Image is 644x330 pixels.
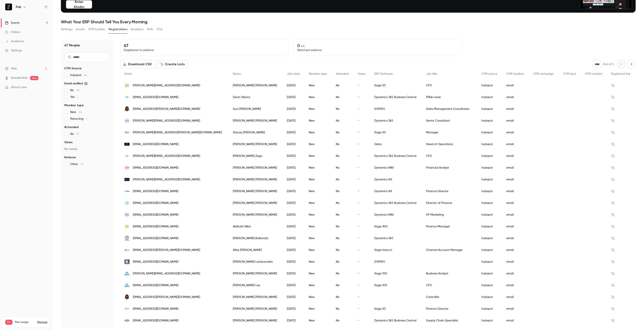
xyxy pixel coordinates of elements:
[229,162,282,174] div: [PERSON_NAME] [PERSON_NAME]
[283,150,305,162] div: [DATE]
[229,91,282,103] div: Devin Sibera
[477,256,502,268] div: hubspot
[124,95,129,100] img: puredairy.com
[502,315,529,326] div: email
[133,248,200,252] span: [EMAIL_ADDRESS][PERSON_NAME][DOMAIN_NAME]
[305,127,332,138] div: New
[332,256,354,268] div: No
[332,115,354,127] div: No
[603,62,614,66] p: Out of 2
[370,185,422,197] div: Dynamics AX
[332,209,354,221] div: No
[354,197,370,209] div: -
[283,315,305,326] div: [DATE]
[16,5,21,9] h6: Zap
[120,60,155,68] button: Download CSV
[42,86,48,89] iframe: Noticeable Trigger
[133,154,200,158] span: [PERSON_NAME][EMAIL_ADDRESS][DOMAIN_NAME]
[133,107,200,111] span: [EMAIL_ADDRESS][PERSON_NAME][DOMAIN_NAME]
[370,279,422,291] div: Sage 100
[305,221,332,232] div: New
[283,209,305,221] div: [DATE]
[354,162,370,174] div: -
[354,209,370,221] div: -
[124,143,129,145] img: cbco.beer
[70,88,80,92] span: No
[124,259,129,264] img: tech-intl.com
[229,256,282,268] div: [PERSON_NAME] Lantzourakis
[502,291,529,303] div: email
[124,153,129,158] img: puredairy.com
[283,268,305,279] div: [DATE]
[64,81,88,86] span: Email verified
[125,213,129,217] span: MC
[585,72,602,75] span: UTM content
[502,244,529,256] div: email
[283,291,305,303] div: [DATE]
[64,125,78,129] span: Attended
[502,103,529,115] div: email
[370,256,422,268] div: SYSPRO
[502,127,529,138] div: email
[283,138,305,150] div: [DATE]
[5,4,12,10] img: Zap
[133,236,178,241] span: [EMAIL_ADDRESS][DOMAIN_NAME]
[133,295,200,299] span: [EMAIL_ADDRESS][PERSON_NAME][DOMAIN_NAME]
[283,103,305,115] div: [DATE]
[370,232,422,244] div: Dynamics 365
[229,138,282,150] div: [PERSON_NAME] [PERSON_NAME]
[358,72,366,75] span: Views
[283,185,305,197] div: [DATE]
[70,132,79,136] span: No
[76,132,79,135] span: 67
[370,103,422,115] div: SYSPRO
[354,232,370,244] div: -
[370,127,422,138] div: Sage X3
[15,321,35,324] span: Plan usage
[64,66,110,166] section: facet-groups
[332,197,354,209] div: No
[64,147,110,151] p: No results
[229,291,282,303] div: [PERSON_NAME] [PERSON_NAME]
[502,221,529,232] div: email
[370,268,422,279] div: Sage 100
[305,162,332,174] div: New
[422,303,477,315] div: Finance Director
[422,127,477,138] div: Manager
[332,162,354,174] div: No
[370,244,422,256] div: Sage Intacct
[332,303,354,315] div: No
[502,138,529,150] div: email
[229,221,282,232] div: Abibath Nikoi
[124,306,129,311] img: am-gas.com
[482,72,497,75] span: UTM source
[563,72,576,75] span: UTM term
[229,115,282,127] div: [PERSON_NAME] [PERSON_NAME]
[124,43,285,48] p: 67
[422,279,477,291] div: CFO
[229,209,282,221] div: [PERSON_NAME] [PERSON_NAME]
[305,279,332,291] div: New
[64,140,73,144] span: Views
[627,60,636,68] button: Next page
[332,232,354,244] div: No
[305,80,332,91] div: New
[229,268,282,279] div: [PERSON_NAME] [PERSON_NAME]
[477,162,502,174] div: hubspot
[229,185,282,197] div: [PERSON_NAME] [PERSON_NAME]
[229,244,282,256] div: Alley [PERSON_NAME]
[374,72,393,75] span: ERP Software
[133,142,178,147] span: [EMAIL_ADDRESS][DOMAIN_NAME]
[133,189,178,194] span: [EMAIL_ADDRESS][DOMAIN_NAME]
[37,321,47,324] a: Manage
[61,26,73,33] button: Settings
[124,283,129,288] img: qualitru.com
[125,201,129,205] span: JD
[125,119,129,123] span: DA
[502,256,529,268] div: email
[70,117,87,121] span: Returning
[502,91,529,103] div: email
[477,174,502,185] div: hubspot
[124,236,129,241] img: jensonusa.com
[305,303,332,315] div: New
